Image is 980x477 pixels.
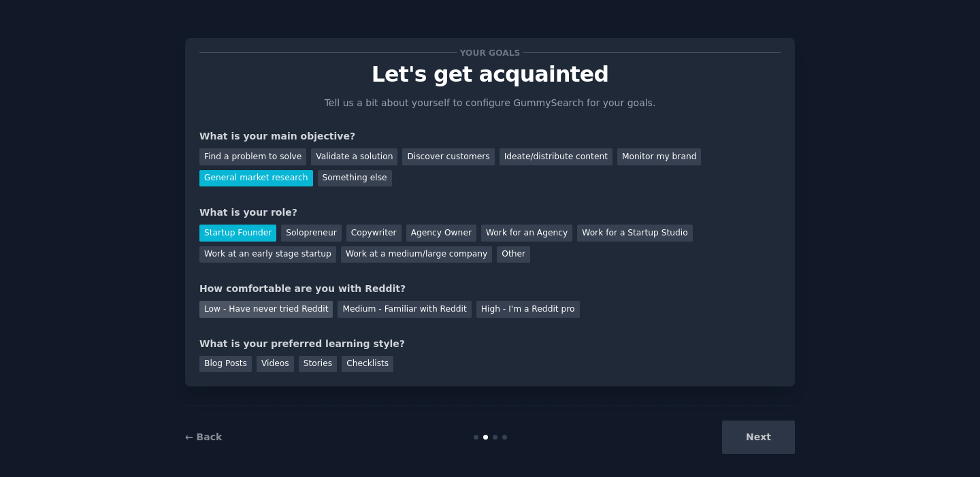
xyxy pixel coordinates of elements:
div: What is your role? [199,205,781,220]
div: What is your preferred learning style? [199,337,781,351]
div: How comfortable are you with Reddit? [199,282,781,296]
div: Blog Posts [199,356,252,373]
a: ← Back [185,431,222,442]
div: Solopreneur [281,225,341,242]
div: Something else [318,170,392,187]
div: Agency Owner [406,225,476,242]
div: Validate a solution [311,148,397,165]
div: General market research [199,170,313,187]
div: Stories [299,356,337,373]
div: Medium - Familiar with Reddit [338,301,471,318]
div: Videos [257,356,294,373]
div: Other [497,246,530,263]
div: Startup Founder [199,225,276,242]
span: Your goals [457,46,523,60]
div: Find a problem to solve [199,148,306,165]
div: Discover customers [402,148,494,165]
div: Work at a medium/large company [341,246,492,263]
div: Ideate/distribute content [500,148,612,165]
div: Work for a Startup Studio [577,225,692,242]
div: Work for an Agency [481,225,572,242]
div: Low - Have never tried Reddit [199,301,333,318]
div: Monitor my brand [617,148,701,165]
p: Tell us a bit about yourself to configure GummySearch for your goals. [318,96,661,110]
div: Checklists [342,356,393,373]
div: Work at an early stage startup [199,246,336,263]
div: What is your main objective? [199,129,781,144]
div: High - I'm a Reddit pro [476,301,580,318]
p: Let's get acquainted [199,63,781,86]
div: Copywriter [346,225,402,242]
